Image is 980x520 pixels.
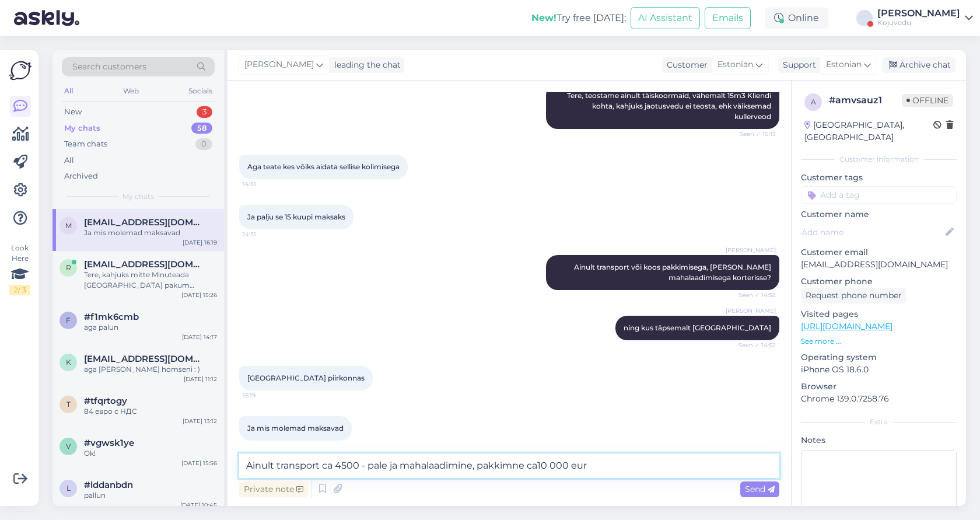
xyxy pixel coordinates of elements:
div: Web [121,83,141,99]
div: [DATE] 10:45 [180,501,217,509]
p: Operating system [801,351,957,364]
input: Add name [801,226,943,239]
span: Estonian [717,58,753,71]
span: [PERSON_NAME] [726,246,776,254]
span: a [811,97,816,106]
span: Seen ✓ 10:13 [732,130,776,138]
div: Archive chat [882,57,956,73]
div: New [64,106,82,118]
span: #vgwsk1ye [84,438,134,448]
b: New! [531,12,556,23]
div: 2 / 3 [9,285,30,295]
span: f [66,316,71,324]
div: pallun [84,490,217,501]
p: Browser [801,381,957,393]
a: [PERSON_NAME]Kojuvedu [877,9,973,27]
span: Aga teate kes võiks aidata sellise kolimisega [247,162,400,171]
span: Ja palju se 15 kuupi maksaks [247,212,345,221]
span: karlmartinkarus@gmail.com [84,354,205,364]
span: Tere, teostame ainult täiskoormaid, vähemalt 15m3 Kliendi kohta, kahjuks jaotusvedu ei teosta, eh... [567,91,773,121]
span: 16:19 [243,441,286,450]
div: aga [PERSON_NAME] homseni : ) [84,364,217,375]
div: 3 [197,106,212,118]
span: 16:19 [243,391,286,400]
div: All [62,83,75,99]
div: [DATE] 15:56 [181,459,217,467]
img: Askly Logo [9,60,32,82]
div: Try free [DATE]: [531,11,626,25]
span: 14:51 [243,230,286,239]
div: All [64,155,74,166]
div: [DATE] 16:19 [183,238,217,247]
p: Visited pages [801,308,957,320]
div: Kojuvedu [877,18,960,27]
span: Ja mis molemad maksavad [247,424,344,432]
div: Customer [662,59,708,71]
p: Customer name [801,208,957,221]
span: m [65,221,72,230]
div: My chats [64,123,100,134]
div: [DATE] 11:12 [184,375,217,383]
div: Archived [64,170,98,182]
span: r [66,263,71,272]
span: rebaneinna@gmail.com [84,259,205,270]
p: Customer tags [801,172,957,184]
span: maeniit@gmail.com [84,217,205,228]
button: Emails [705,7,751,29]
div: Request phone number [801,288,907,303]
div: Tere, kahjuks mitte Minuteada [GEOGRAPHIC_DATA] pakum teenust [DOMAIN_NAME] [84,270,217,291]
div: Online [765,8,828,29]
button: AI Assistant [631,7,700,29]
p: iPhone OS 18.6.0 [801,364,957,376]
span: ning kus täpsemalt [GEOGRAPHIC_DATA] [624,323,771,332]
div: Ja mis molemad maksavad [84,228,217,238]
span: 14:51 [243,180,286,189]
span: [PERSON_NAME] [244,58,314,71]
div: Support [778,59,816,71]
input: Add a tag [801,186,957,204]
span: Send [745,484,775,494]
div: 84 евро с НДС [84,406,217,417]
div: 0 [195,138,212,150]
div: Customer information [801,154,957,165]
div: # amvsauz1 [829,93,902,107]
p: Chrome 139.0.7258.76 [801,393,957,405]
div: [DATE] 14:17 [182,333,217,341]
div: aga palun [84,322,217,333]
div: Extra [801,417,957,427]
span: Ainult transport või koos pakkimisega, [PERSON_NAME] mahalaadimisega korterisse? [574,263,773,282]
p: See more ... [801,336,957,347]
p: Notes [801,434,957,446]
span: v [66,442,71,451]
div: Private note [239,481,308,497]
div: Look Here [9,243,30,295]
span: [PERSON_NAME] [726,306,776,315]
span: #lddanbdn [84,480,133,490]
div: 58 [191,123,212,134]
p: Customer phone [801,275,957,288]
span: Seen ✓ 14:52 [732,341,776,350]
span: t [66,400,71,409]
a: [URL][DOMAIN_NAME] [801,321,892,331]
div: Team chats [64,138,107,150]
span: Seen ✓ 14:52 [732,291,776,299]
div: [DATE] 13:12 [183,417,217,425]
p: [EMAIL_ADDRESS][DOMAIN_NAME] [801,259,957,271]
div: leading the chat [330,59,401,71]
span: My chats [123,191,154,202]
span: #f1mk6cmb [84,312,139,322]
span: l [66,484,71,493]
div: Socials [186,83,215,99]
div: Ok! [84,448,217,459]
textarea: Ainult transport ca 4500 - pale ja mahalaadimine, pakkimne ca10 000 eur [239,453,779,478]
div: [GEOGRAPHIC_DATA], [GEOGRAPHIC_DATA] [804,119,933,144]
span: Offline [902,94,953,107]
span: #tfqrtogy [84,396,127,406]
span: k [66,358,71,367]
p: Customer email [801,246,957,259]
div: [DATE] 15:26 [181,291,217,299]
span: [GEOGRAPHIC_DATA] piirkonnas [247,374,365,382]
div: [PERSON_NAME] [877,9,960,18]
span: Estonian [826,58,862,71]
span: Search customers [72,61,146,73]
